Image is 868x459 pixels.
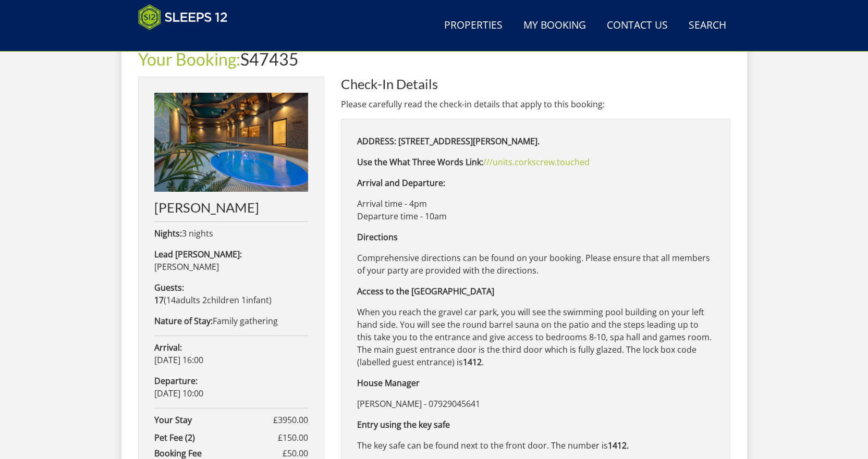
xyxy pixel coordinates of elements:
p: [DATE] 16:00 [154,341,308,366]
strong: Nature of Stay: [154,315,213,327]
img: Sleeps 12 [138,4,228,30]
p: [PERSON_NAME] - 07929045641 [357,398,714,410]
a: Search [684,14,730,38]
p: The key safe can be found next to the front door. The number is [357,439,714,452]
img: An image of 'Hares Barton' [154,93,308,192]
strong: House Manager [357,377,420,389]
span: child [200,294,239,306]
span: 150.00 [283,432,308,443]
a: [PERSON_NAME] [154,93,308,215]
span: £ [278,431,308,444]
p: Comprehensive directions can be found on your booking. Please ensure that all members of your par... [357,252,714,277]
p: 3 nights [154,227,308,240]
p: [DATE] 10:00 [154,375,308,400]
strong: 1412 [463,356,482,368]
a: Properties [440,14,507,38]
strong: ADDRESS: [STREET_ADDRESS][PERSON_NAME]. [357,135,540,147]
span: 3950.00 [278,414,308,426]
span: infant [239,294,269,306]
strong: Nights: [154,228,182,239]
p: When you reach the gravel car park, you will see the swimming pool building on your left hand sid... [357,306,714,368]
span: s [196,294,200,306]
strong: Arrival: [154,342,182,353]
strong: Directions [357,231,398,243]
strong: Entry using the key safe [357,419,450,430]
strong: 1412. [608,440,629,451]
a: Your Booking: [138,49,240,69]
strong: Use the What Three Words Link:​ [357,156,483,168]
a: Contact Us [603,14,672,38]
p: Please carefully read the check-in details that apply to this booking: [341,98,730,110]
span: 2 [202,294,207,306]
strong: Pet Fee (2) [154,431,278,444]
strong: Guests: [154,282,184,293]
strong: Departure: [154,375,198,387]
p: Arrival time - 4pm Departure time - 10am [357,197,714,222]
a: ///units.corkscrew.touched [483,156,590,168]
strong: Your Stay [154,414,273,426]
span: 50.00 [287,448,308,459]
strong: Lead [PERSON_NAME]: [154,249,242,260]
h1: S47435 [138,50,730,68]
h2: Check-In Details [341,77,730,91]
span: adult [166,294,200,306]
span: 1 [241,294,246,306]
p: Family gathering [154,315,308,327]
span: 14 [166,294,176,306]
h2: [PERSON_NAME] [154,200,308,215]
strong: Access to the [GEOGRAPHIC_DATA] [357,286,494,297]
strong: 17 [154,294,164,306]
span: ren [226,294,239,306]
span: £ [273,414,308,426]
a: My Booking [519,14,590,38]
span: [PERSON_NAME] [154,261,219,272]
span: ( ) [154,294,272,306]
strong: Arrival and Departure: [357,177,445,189]
iframe: Customer reviews powered by Trustpilot [133,36,242,45]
